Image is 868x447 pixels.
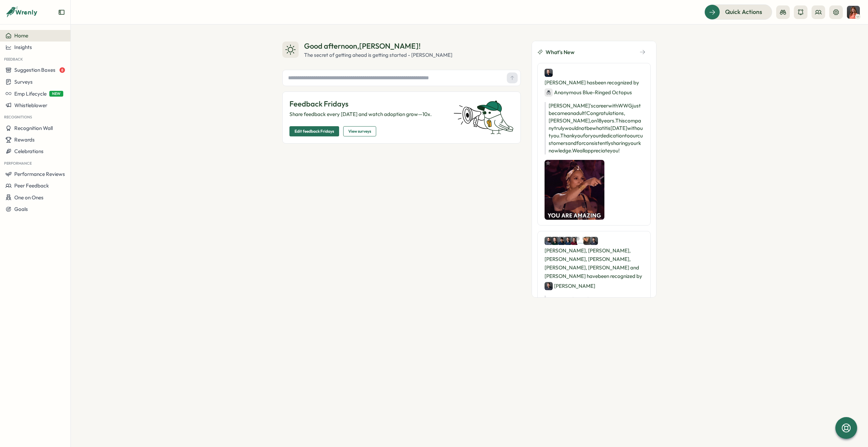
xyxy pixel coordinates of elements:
p: Feedback Fridays [289,99,445,109]
span: What's New [546,48,574,56]
span: Insights [14,44,32,50]
span: Quick Actions [725,7,762,16]
img: Angel Ibarra [545,237,553,245]
img: Lawrence Brown [570,237,579,245]
img: Recognition Image [545,160,604,220]
img: Tony LeDonne [590,237,598,245]
button: Expand sidebar [58,9,65,16]
img: Christina Moralez [564,237,572,245]
span: Performance Reviews [14,171,65,177]
img: Matt Wanink [545,69,553,77]
img: Joshua Lohse [583,237,591,245]
div: Good afternoon , [PERSON_NAME] ! [304,41,452,51]
button: Edit feedback Fridays [289,126,339,136]
span: 8 [60,67,65,73]
span: Rewards [14,136,35,143]
span: Emp Lifecycle [14,90,47,97]
img: Nikki Kean [847,6,860,19]
p: [PERSON_NAME]'s career with WWG just became an adult! Congratulations, [PERSON_NAME], on 18 years... [545,102,644,154]
div: The secret of getting ahead is getting started - [PERSON_NAME] [304,51,452,59]
p: Share feedback every [DATE] and watch adoption grow—10x. [289,111,445,118]
img: Alexander Mellerski [557,237,566,245]
span: Surveys [14,79,33,85]
img: Andrew Miro [551,237,559,245]
button: View surveys [343,126,376,136]
img: Brent Kimberley [577,237,585,245]
span: NEW [49,91,63,97]
button: Quick Actions [704,4,772,19]
span: View surveys [348,127,371,136]
div: [PERSON_NAME] [545,282,595,290]
div: Anonymous Blue-Ringed Octopus [545,88,632,97]
span: Home [14,32,28,39]
div: [PERSON_NAME], [PERSON_NAME], [PERSON_NAME], [PERSON_NAME], [PERSON_NAME], [PERSON_NAME] and [PER... [545,237,644,290]
span: Edit feedback Fridays [295,127,334,136]
span: One on Ones [14,194,44,201]
span: Peer Feedback [14,182,49,189]
img: Brad Wilmot [545,282,553,290]
span: Suggestion Boxes [14,67,55,73]
span: Whistleblower [14,102,47,109]
p: Thank you for all of the help with the nonstop PSPS updates and support this week! [545,296,644,311]
div: [PERSON_NAME] has been recognized by [545,69,644,97]
span: Recognition Wall [14,125,53,131]
span: Goals [14,206,28,212]
span: Celebrations [14,148,44,154]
